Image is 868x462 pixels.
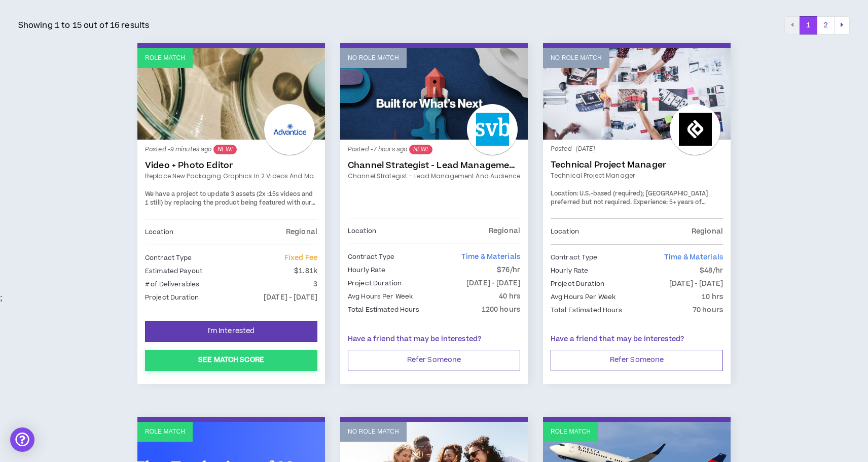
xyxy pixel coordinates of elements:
a: Video + Photo Editor [145,160,317,171]
p: Total Estimated Hours [348,304,420,315]
a: Technical Project Manager [551,160,723,170]
span: Fixed Fee [284,253,317,263]
p: Posted - [DATE] [551,145,723,154]
span: Time & Materials [664,252,723,262]
p: Regional [692,226,723,237]
p: Have a friend that may be interested? [348,334,520,345]
a: Channel Strategist - Lead Management and Audience [348,160,520,171]
a: Technical Project Manager [551,171,723,180]
p: $48/hr [700,265,723,276]
p: [DATE] - [DATE] [466,278,520,289]
span: I'm Interested [208,326,255,336]
p: $1.81k [294,266,317,277]
p: Location [145,226,173,238]
button: Refer Someone [551,350,723,371]
p: No Role Match [348,53,399,63]
p: Posted - 9 minutes ago [145,145,317,154]
a: Replace new packaging graphics in 2 videos and make them look real:) [145,172,317,181]
p: Location [551,226,579,237]
p: # of Deliverables [145,279,199,290]
p: Project Duration [551,278,604,289]
span: Time & Materials [461,252,520,262]
p: Avg Hours Per Week [348,291,413,302]
p: Hourly Rate [348,265,385,276]
p: Regional [489,225,520,237]
p: Estimated Payout [145,266,202,277]
p: $76/hr [497,265,520,276]
span: Location: [551,189,578,198]
button: 2 [817,16,835,35]
p: Project Duration [145,292,199,303]
p: No Role Match [551,53,602,63]
sup: NEW! [409,145,432,154]
span: U.S.-based (required); [GEOGRAPHIC_DATA] preferred but not required. [551,189,708,207]
div: Open Intercom Messenger [10,427,34,452]
p: Role Match [551,427,591,437]
p: Role Match [145,427,185,437]
p: Posted - 7 hours ago [348,145,520,154]
nav: pagination [784,16,850,35]
p: Total Estimated Hours [551,305,623,316]
p: Project Duration [348,278,402,289]
p: Showing 1 to 15 out of 16 results [18,19,150,31]
p: 10 hrs [702,291,723,303]
p: Avg Hours Per Week [551,291,616,303]
span: Experience: [633,198,668,207]
p: Regional [286,226,317,238]
p: No Role Match [348,427,399,437]
p: Hourly Rate [551,265,588,276]
a: No Role Match [340,48,528,140]
p: 70 hours [693,305,723,316]
p: 40 hrs [499,291,520,302]
p: 1200 hours [482,304,520,315]
a: Role Match [137,48,325,140]
p: Contract Type [145,252,192,263]
p: Role Match [145,53,185,63]
p: Have a friend that may be interested? [551,334,723,345]
p: Location [348,225,376,237]
button: 1 [800,16,817,35]
a: No Role Match [543,48,731,140]
p: Contract Type [551,252,598,263]
span: We have a project to update 3 assets (2x :15s videos and 1 still) by replacing the product being ... [145,190,315,225]
p: Contract Type [348,251,395,262]
sup: NEW! [213,145,236,154]
a: Channel Strategist - Lead Management and Audience [348,172,520,181]
p: [DATE] - [DATE] [669,278,723,289]
p: 3 [313,279,317,290]
p: [DATE] - [DATE] [264,292,317,303]
button: See Match Score [145,350,317,371]
button: Refer Someone [348,350,520,371]
button: I'm Interested [145,321,317,342]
